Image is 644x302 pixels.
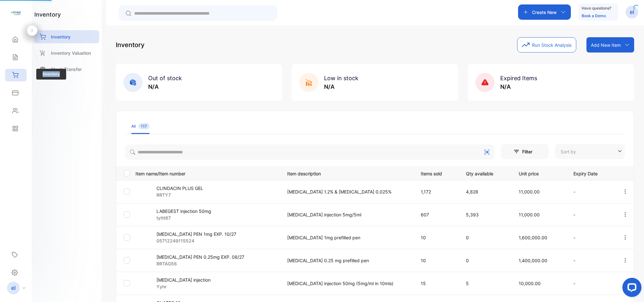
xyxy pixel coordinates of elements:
p: [MEDICAL_DATA] PEN 1mg EXP. 10/27 [156,231,236,237]
button: Run Stock Analysis [517,37,576,53]
p: Add New Item [591,42,621,48]
span: 11,000.00 [519,189,540,194]
img: item [135,229,151,245]
p: - [573,188,609,195]
iframe: LiveChat chat widget [617,275,644,302]
span: Inventory [36,69,66,80]
button: Sort by [555,144,625,159]
p: Stock Transfer [51,66,82,73]
p: N/A [148,82,182,91]
p: Inventory [116,40,144,50]
p: 1,172 [421,188,453,195]
p: - [573,280,609,287]
p: N/A [500,82,537,91]
p: 10 [421,257,453,264]
p: Have questions? [582,5,611,11]
img: logo [11,8,21,18]
p: 4,828 [466,188,506,195]
button: Create New [518,4,571,20]
img: item [135,183,151,199]
span: 1,400,000.00 [519,258,547,263]
p: 0 [466,234,506,241]
a: Inventory Valuation [34,46,99,60]
p: Inventory [51,33,71,40]
p: [MEDICAL_DATA] injection 50mg (5mg/ml in 10mls) [287,280,408,287]
span: 11,000.00 [519,212,540,217]
span: Out of stock [148,75,182,81]
div: All [131,123,149,129]
p: 5 [466,280,506,287]
p: [MEDICAL_DATA] PEN 0.25mg EXP. 08/27 [156,254,244,260]
span: Expired Items [500,75,537,81]
p: [MEDICAL_DATA] 1.2% & [MEDICAL_DATA] 0.025% [287,188,408,195]
p: [MEDICAL_DATA] 0.25 mg prefilled pen [287,257,408,264]
p: 15 [421,280,453,287]
p: - [573,257,609,264]
p: RRTAG56 [156,260,244,267]
p: Item name/Item number [135,169,279,177]
p: Expiry Date [573,169,609,177]
p: tyttt67 [156,214,211,221]
p: 0 [466,257,506,264]
p: 5,393 [466,211,506,218]
p: Sort by [561,148,576,155]
img: item [135,275,151,291]
p: Item description [287,169,408,177]
h1: inventory [34,10,61,19]
p: CLINDACIN PLUS GEL [156,185,203,192]
p: N/A [324,82,358,91]
p: RRTY7 [156,192,203,198]
p: [MEDICAL_DATA] injection [156,277,211,283]
p: Unit price [519,169,560,177]
p: LABEGEST injection 50mg [156,208,211,214]
span: Low in stock [324,75,358,81]
p: [MEDICAL_DATA] injection 5mg/5ml [287,211,408,218]
p: - [573,234,609,241]
p: Items sold [421,169,453,177]
img: item [135,206,151,222]
p: Inventory Valuation [51,50,91,56]
a: Stock Transfer [34,63,99,76]
p: Yyhr [156,283,211,290]
p: [MEDICAL_DATA] 1mg prefilled pen [287,234,408,241]
span: 10,000.00 [519,281,541,286]
p: Qty available [466,169,506,177]
span: 117 [138,123,149,129]
button: el [626,4,638,20]
p: el [630,8,634,16]
span: 1,600,000.00 [519,235,547,240]
p: 607 [421,211,453,218]
p: el [11,284,16,292]
img: item [135,252,151,268]
a: Inventory [34,30,99,43]
p: 10 [421,234,453,241]
p: 05712249115524 [156,237,236,244]
p: Create New [532,9,557,16]
p: - [573,211,609,218]
a: Book a Demo [582,13,606,18]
